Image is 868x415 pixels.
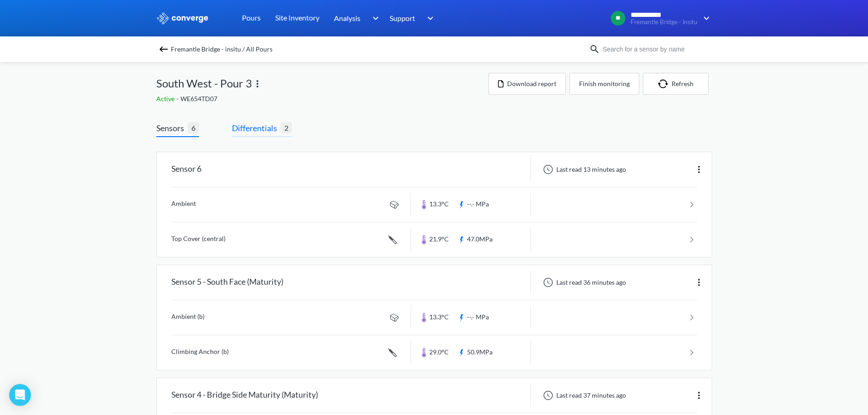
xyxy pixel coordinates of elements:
[171,384,318,407] div: Sensor 4 - Bridge Side Maturity (Maturity)
[188,122,199,133] span: 6
[156,94,488,104] div: WE654TD07
[421,13,436,24] img: downArrow.svg
[156,95,176,102] span: Active
[156,12,209,24] img: logo_ewhite.svg
[366,13,381,24] img: downArrow.svg
[281,122,292,133] span: 2
[158,44,169,55] img: backspace.svg
[334,12,360,24] span: Analysis
[643,73,709,95] button: Refresh
[589,44,600,55] img: icon-search.svg
[232,122,281,134] span: Differentials
[538,390,629,401] div: Last read 37 minutes ago
[488,73,566,95] button: Download report
[390,12,415,24] span: Support
[171,271,283,294] div: Sensor 5 - South Face (Maturity)
[693,390,704,401] img: more.svg
[600,44,710,54] input: Search for a sensor by name
[658,79,672,88] img: icon-refresh.svg
[171,43,272,56] span: Fremantle Bridge - insitu / All Pours
[252,78,263,89] img: more.svg
[9,384,31,406] div: Open Intercom Messenger
[693,277,704,288] img: more.svg
[498,80,503,87] img: icon-file.svg
[171,158,201,181] div: Sensor 6
[156,75,252,92] span: South West - Pour 3
[176,95,180,102] span: -
[631,19,698,26] span: Fremantle Bridge - insitu
[538,164,629,175] div: Last read 13 minutes ago
[570,73,639,95] button: Finish monitoring
[156,122,188,134] span: Sensors
[693,164,704,175] img: more.svg
[538,277,629,288] div: Last read 36 minutes ago
[698,13,712,24] img: downArrow.svg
